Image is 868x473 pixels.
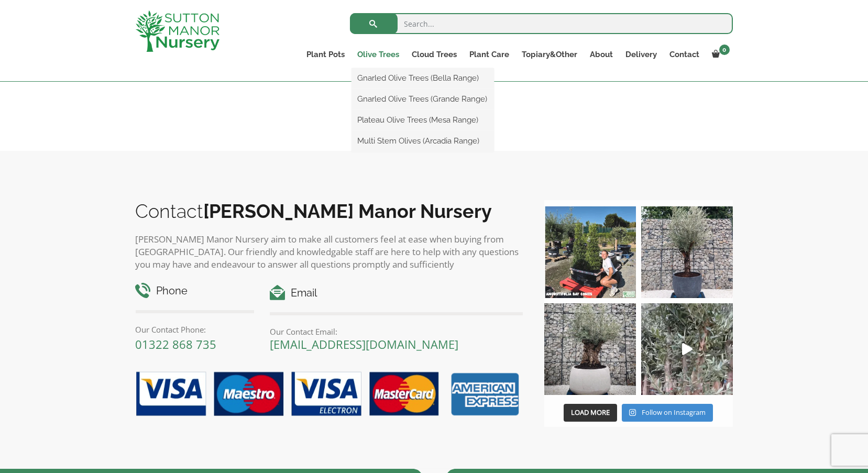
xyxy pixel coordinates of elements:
p: [PERSON_NAME] Manor Nursery aim to make all customers feel at ease when buying from [GEOGRAPHIC_D... [136,233,523,271]
a: Instagram Follow on Instagram [622,404,712,422]
img: Check out this beauty we potted at our nursery today ❤️‍🔥 A huge, ancient gnarled Olive tree plan... [544,303,636,395]
svg: Instagram [629,409,636,416]
img: New arrivals Monday morning of beautiful olive trees 🤩🤩 The weather is beautiful this summer, gre... [641,303,733,395]
a: Gnarled Olive Trees (Grande Range) [351,91,494,107]
img: payment-options.png [128,366,523,423]
img: logo [136,10,219,52]
b: [PERSON_NAME] Manor Nursery [204,200,492,222]
a: 01322 868 735 [136,336,217,352]
a: 0 [706,47,733,62]
h2: Contact [136,200,523,222]
a: About [584,47,620,62]
a: Delivery [620,47,664,62]
a: Play [641,303,733,395]
input: Search... [350,13,733,34]
a: Gnarled Olive Trees (Bella Range) [351,70,494,86]
img: Our elegant & picturesque Angustifolia Cones are an exquisite addition to your Bay Tree collectio... [544,206,636,298]
h4: Phone [136,283,255,299]
p: Our Contact Phone: [136,323,255,336]
span: Load More [571,408,610,417]
a: Cloud Trees [406,47,464,62]
svg: Play [682,343,693,355]
img: A beautiful multi-stem Spanish Olive tree potted in our luxurious fibre clay pots 😍😍 [641,206,733,298]
span: 0 [719,45,730,55]
a: Multi Stem Olives (Arcadia Range) [351,133,494,149]
a: Plant Pots [301,47,351,62]
a: Topiary&Other [516,47,584,62]
span: Follow on Instagram [642,408,706,417]
a: Contact [664,47,706,62]
button: Load More [564,404,617,422]
a: [EMAIL_ADDRESS][DOMAIN_NAME] [270,336,458,352]
a: Plateau Olive Trees (Mesa Range) [351,112,494,128]
a: Olive Trees [351,47,406,62]
a: Plant Care [464,47,516,62]
h4: Email [270,285,523,301]
nav: Product Pagination [136,111,733,133]
p: Our Contact Email: [270,325,523,338]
